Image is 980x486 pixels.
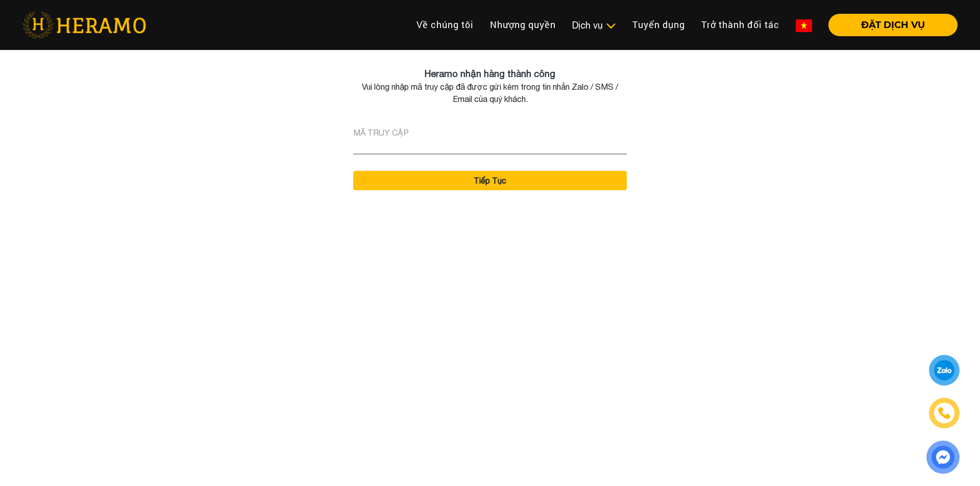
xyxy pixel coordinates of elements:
img: vn-flag.png [796,19,812,32]
button: Tiếp Tục [353,171,627,190]
div: Heramo nhận hàng thành công [337,67,643,81]
a: Trở thành đối tác [693,14,788,36]
a: phone-icon [930,399,958,427]
button: ĐẶT DỊCH VỤ [828,14,958,36]
a: Về chúng tôi [408,14,482,36]
img: phone-icon [939,407,950,419]
div: Vui lòng nhập mã truy cập đã được gửi kèm trong tin nhắn Zalo / SMS / Email của quý khách. [337,81,643,105]
img: subToggleIcon [605,21,616,31]
label: MÃ TRUY CẬP [353,126,409,139]
img: heramo-logo.png [22,12,146,38]
a: ĐẶT DỊCH VỤ [820,20,958,30]
a: Tuyển dụng [624,14,693,36]
a: Nhượng quyền [482,14,564,36]
div: Dịch vụ [572,18,616,32]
